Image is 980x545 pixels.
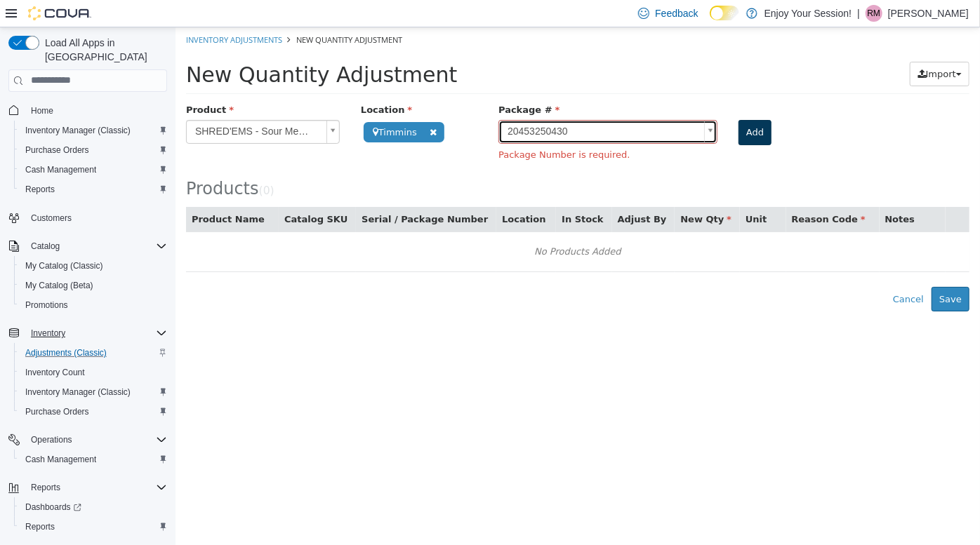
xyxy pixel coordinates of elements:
span: 20453250430 [324,93,523,116]
button: My Catalog (Beta) [14,276,173,295]
span: My Catalog (Classic) [25,260,103,271]
span: Adjustments (Classic) [25,347,107,358]
button: Unit [570,185,594,199]
a: Home [25,102,59,119]
button: Catalog [25,238,65,255]
input: Dark Mode [710,6,739,20]
span: Inventory Manager (Classic) [25,125,131,136]
button: Purchase Orders [14,140,173,160]
button: Operations [25,431,78,448]
span: Reports [25,184,55,195]
button: Reports [14,517,173,537]
span: My Catalog (Classic) [20,257,167,274]
span: New Qty [505,187,556,197]
span: New Quantity Adjustment [121,7,227,18]
span: My Catalog (Beta) [20,277,167,294]
a: Adjustments (Classic) [20,344,112,361]
button: Location [326,185,373,199]
button: Save [756,260,794,285]
button: Notes [710,185,742,199]
span: Catalog [25,238,167,255]
span: SHRED'EMS - Sour Megamelon Soft Chews - 2 Pack [11,93,145,116]
small: ( ) [84,157,99,170]
button: Product Name [16,185,92,199]
a: 20453250430 [323,93,542,116]
button: Catalog SKU [109,185,175,199]
span: Inventory Manager (Classic) [20,122,167,139]
button: Cancel [710,260,756,285]
button: Inventory Manager (Classic) [14,382,173,402]
a: Customers [25,210,77,227]
a: Inventory Adjustments [11,7,107,18]
span: Package # [323,77,384,88]
span: My Catalog (Beta) [25,280,93,291]
a: Inventory Manager (Classic) [20,384,136,401]
button: Reports [14,180,173,199]
button: Inventory [25,325,71,342]
button: Serial / Package Number [186,185,315,199]
a: Purchase Orders [20,142,95,159]
a: Reports [20,181,60,198]
span: Adjustments (Classic) [20,344,167,361]
p: Enjoy Your Session! [764,5,852,22]
span: Home [25,102,167,119]
div: No Products Added [20,214,785,235]
span: Customers [25,209,167,227]
span: Product [11,77,58,88]
span: Inventory Count [20,364,167,381]
span: Operations [25,431,167,448]
img: Cova [28,6,91,20]
button: Inventory [3,323,173,343]
a: Cash Management [20,161,102,178]
span: Cash Management [25,164,96,175]
span: Timmins [188,95,269,115]
span: Inventory Manager (Classic) [25,386,131,398]
button: Adjustments (Classic) [14,343,173,363]
button: Customers [3,208,173,228]
button: Inventory Manager (Classic) [14,121,173,140]
span: Inventory [25,325,167,342]
button: Add [563,93,596,118]
button: My Catalog (Classic) [14,256,173,276]
a: My Catalog (Beta) [20,277,99,294]
span: Reports [20,518,167,535]
a: Dashboards [14,497,173,517]
a: Reports [20,518,60,535]
a: Purchase Orders [20,403,95,420]
span: Inventory [31,328,65,339]
span: Promotions [25,300,68,311]
span: Reports [25,521,55,532]
a: My Catalog (Classic) [20,257,109,274]
span: New Quantity Adjustment [11,35,282,60]
button: Cash Management [14,160,173,180]
button: Catalog [3,236,173,256]
span: Purchase Orders [20,403,167,420]
span: Cash Management [20,451,167,468]
div: Randee Monahan [866,5,882,22]
button: Import [734,34,794,60]
span: Inventory Manager (Classic) [20,384,167,401]
span: Purchase Orders [25,406,89,417]
span: Package Number is required. [323,121,542,135]
span: Products [11,152,84,171]
span: Dashboards [20,499,167,516]
span: Reason Code [616,187,690,197]
button: Adjust By [442,185,494,199]
button: Reports [3,478,173,497]
span: Promotions [20,297,167,314]
span: Customers [31,213,72,224]
button: Operations [3,430,173,450]
span: Catalog [31,241,60,252]
a: Promotions [20,297,74,314]
span: Dashboards [25,502,81,513]
button: In Stock [386,185,430,199]
button: Inventory Count [14,363,173,382]
span: Inventory Count [25,367,85,378]
span: RM [868,5,881,22]
a: SHRED'EMS - Sour Megamelon Soft Chews - 2 Pack [11,93,164,116]
span: Import [750,41,781,52]
button: Home [3,100,173,121]
span: Cash Management [25,454,96,465]
span: Reports [31,482,60,493]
